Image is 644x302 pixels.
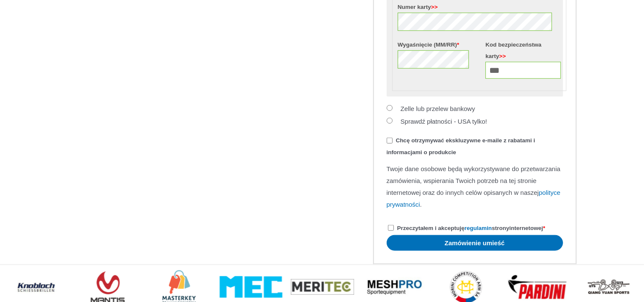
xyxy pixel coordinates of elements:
[387,137,535,155] span: Chcę otrzymywać ekskluzywne e-maile z rabatami i informacjami o produkcie
[431,4,438,10] span: >>
[398,1,561,13] label: Numer karty
[543,225,545,231] abbr: Wymagane
[387,189,560,208] a: polityce prywatności
[387,163,563,210] p: Twoje dane osobowe będą wykorzystywane do przetwarzania zamówienia, wspierania Twoich potrzeb na ...
[499,53,506,59] span: >>
[398,39,473,50] label: Wygaśnięcie (MM/RR)
[401,105,475,112] label: Zelle lub przelew bankowy
[401,118,487,125] label: Sprawdź płatności - USA tylko!
[485,39,561,62] label: Kod bezpieczeństwa karty
[465,225,492,231] a: regulamin
[388,225,546,231] label: internetowej
[387,138,393,144] input: Chcę otrzymywać ekskluzywne e-maile z rabatami i informacjami o produkcie
[387,235,563,251] button: Zamówienie umieść
[397,225,510,231] span: Przeczytałem i akceptuję strony
[388,225,394,231] input: Przeczytałem i akceptujęregulaminstronyinternetowej*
